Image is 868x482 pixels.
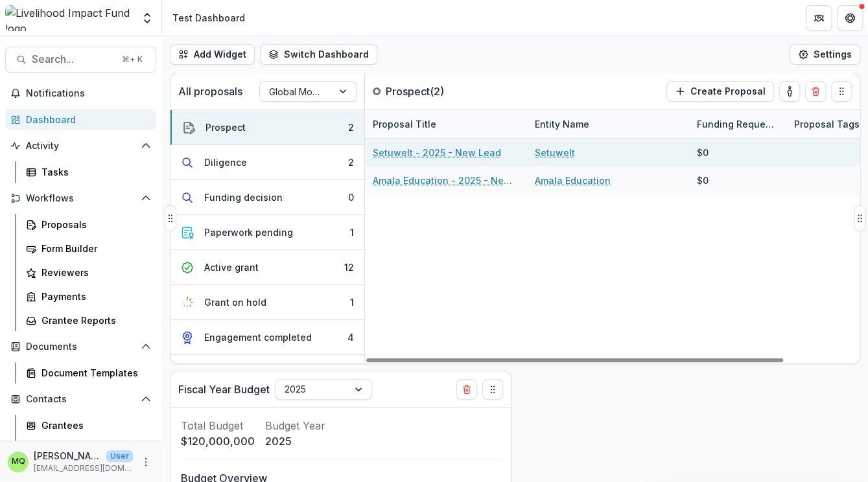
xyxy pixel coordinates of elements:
div: 2 [348,120,354,134]
button: Delete card [805,81,826,102]
button: More [138,454,154,470]
div: Test Dashboard [172,11,245,25]
div: Funding Requested [689,110,786,138]
div: Active grant [204,260,259,274]
button: Switch Dashboard [260,44,377,65]
a: Proposals [21,214,156,235]
button: Paperwork pending1 [170,215,364,250]
a: Tasks [21,161,156,183]
a: Reviewers [21,262,156,283]
div: $0 [697,146,709,159]
div: 4 [347,330,354,344]
p: Fiscal Year Budget [178,382,270,397]
div: Grant on hold [204,295,266,309]
div: Entity Name [527,110,689,138]
button: Prospect2 [170,110,364,145]
button: Search... [5,47,156,73]
p: $120,000,000 [181,433,255,449]
button: Drag [165,205,176,231]
div: Proposal Tags [786,117,867,131]
div: Prospect [205,120,246,134]
a: Grantees [21,415,156,436]
a: Constituents [21,439,156,460]
div: Payments [41,290,146,303]
div: Proposal Title [365,110,527,138]
button: Engagement completed4 [170,320,364,355]
p: Total Budget [181,418,255,433]
button: Get Help [837,5,863,31]
div: Grantee Reports [41,314,146,327]
a: Payments [21,286,156,307]
span: Contacts [26,394,135,405]
div: Funding Requested [689,117,786,131]
a: Dashboard [5,109,156,130]
div: ⌘ + K [119,52,145,67]
button: Funding decision0 [170,180,364,215]
button: Add Widget [170,44,255,65]
button: Open Workflows [5,188,156,209]
a: Document Templates [21,362,156,384]
span: Documents [26,341,135,352]
a: Amala Education [535,174,611,187]
div: Form Builder [41,242,146,255]
div: Maica Quitain [12,457,25,466]
div: $0 [697,174,709,187]
div: Proposals [41,218,146,231]
button: Partners [806,5,832,31]
img: Livelihood Impact Fund logo [5,5,133,31]
p: [EMAIL_ADDRESS][DOMAIN_NAME] [34,463,133,474]
button: Diligence2 [170,145,364,180]
button: Notifications [5,83,156,104]
div: Funding decision [204,190,283,204]
p: User [106,450,133,462]
button: toggle-assigned-to-me [779,81,800,102]
div: 1 [350,295,354,309]
a: Setuwelt - 2025 - New Lead [373,146,501,159]
div: Grantees [41,419,146,432]
div: Diligence [204,155,247,169]
div: Proposal Title [365,117,444,131]
a: Grantee Reports [21,310,156,331]
button: Active grant12 [170,250,364,285]
div: Dashboard [26,113,146,126]
button: Settings [790,44,860,65]
p: Prospect ( 2 ) [386,84,483,99]
button: Delete card [456,379,477,400]
div: Paperwork pending [204,225,293,239]
button: Drag [831,81,852,102]
span: Activity [26,141,135,152]
p: Budget Year [265,418,325,433]
button: Drag [854,205,865,231]
button: Open Documents [5,336,156,357]
span: Workflows [26,193,135,204]
div: 1 [350,225,354,239]
button: Open Contacts [5,389,156,409]
a: Amala Education - 2025 - New Lead [373,174,519,187]
div: 0 [348,190,354,204]
p: All proposals [178,84,242,99]
p: 2025 [265,433,325,449]
div: Reviewers [41,266,146,279]
div: Tasks [41,165,146,179]
div: Engagement completed [204,330,312,344]
div: 2 [348,155,354,169]
button: Grant on hold1 [170,285,364,320]
div: 12 [344,260,354,274]
a: Form Builder [21,238,156,259]
span: Notifications [26,88,151,99]
div: Document Templates [41,366,146,380]
button: Drag [482,379,503,400]
nav: breadcrumb [167,8,250,27]
span: Search... [32,53,114,65]
a: Setuwelt [535,146,575,159]
div: Entity Name [527,117,597,131]
button: Create Proposal [666,81,774,102]
button: Open Activity [5,135,156,156]
button: Open entity switcher [138,5,156,31]
p: [PERSON_NAME] [34,449,101,463]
